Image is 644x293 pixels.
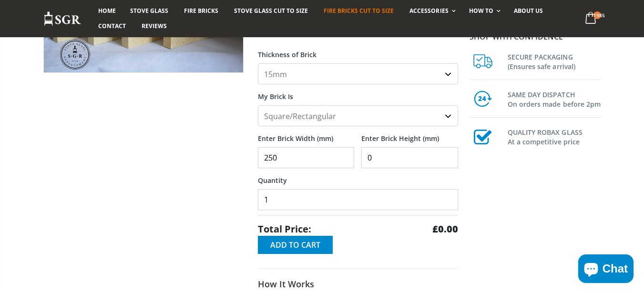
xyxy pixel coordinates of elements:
label: Thickness of Brick [258,42,458,60]
a: Home [91,3,123,19]
h3: SECURE PACKAGING (Ensures safe arrival) [508,51,601,71]
a: Accessories [402,3,460,19]
h3: SAME DAY DISPATCH On orders made before 2pm [508,88,601,109]
a: Fire Bricks [177,3,225,19]
span: Fire Bricks [184,7,218,15]
a: 1985 [581,10,601,28]
span: Fire Bricks Cut To Size [324,7,394,15]
a: How To [462,3,505,19]
label: Enter Brick Height (mm) [361,126,458,143]
span: Stove Glass [130,7,168,15]
span: Reviews [142,22,167,30]
a: Stove Glass [123,3,175,19]
strong: £0.00 [432,222,458,236]
h3: QUALITY ROBAX GLASS At a competitive price [508,126,601,147]
span: Contact [98,22,126,30]
a: About us [507,3,550,19]
a: Reviews [134,19,174,34]
span: Accessories [409,7,448,15]
a: Fire Bricks Cut To Size [317,3,401,19]
span: How To [469,7,493,15]
span: Add to Cart [270,240,320,250]
label: My Brick Is [258,84,458,101]
span: About us [514,7,543,15]
label: Quantity [258,168,458,185]
span: Home [98,7,116,15]
a: Stove Glass Cut To Size [227,3,315,19]
inbox-online-store-chat: Shopify online store chat [575,254,636,285]
label: Enter Brick Width (mm) [258,126,355,143]
span: 1985 [593,11,601,19]
span: Stove Glass Cut To Size [234,7,308,15]
a: Contact [91,19,133,34]
img: Stove Glass Replacement [43,11,82,27]
button: Add to Cart [258,236,333,254]
span: Total Price: [258,222,311,236]
h3: How It Works [258,278,458,290]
